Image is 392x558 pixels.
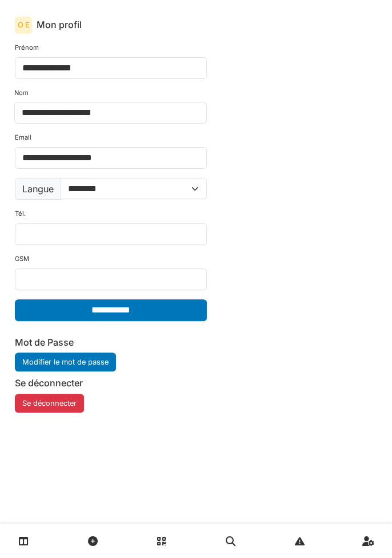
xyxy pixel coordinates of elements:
[15,178,61,200] label: Langue
[37,19,82,30] h6: Mon profil
[15,337,207,348] h6: Mot de Passe
[15,209,26,219] label: Tél.
[15,43,39,53] label: Prénom
[15,394,84,413] button: Se déconnecter
[15,133,31,143] label: Email
[15,17,32,34] div: O E
[15,378,207,389] h6: Se déconnecter
[15,254,29,264] label: GSM
[15,353,116,371] a: Modifier le mot de passe
[14,88,29,98] label: Nom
